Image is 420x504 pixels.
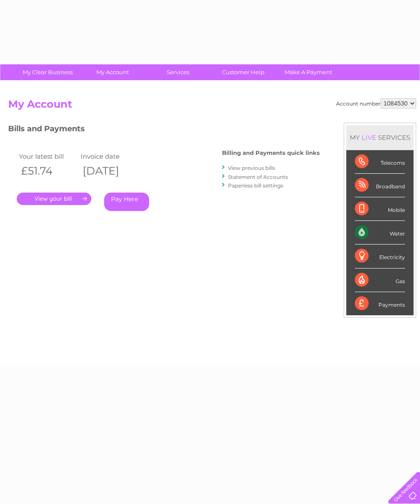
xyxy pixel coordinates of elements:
div: Mobile [355,197,405,221]
a: My Account [78,64,148,80]
td: Your latest bill [17,151,78,162]
a: Services [143,64,213,80]
a: . [17,193,91,205]
a: View previous bills [228,165,275,171]
a: Pay Here [104,193,149,211]
h2: My Account [8,98,416,115]
a: Customer Help [208,64,279,80]
th: £51.74 [17,162,78,180]
div: MY SERVICES [346,125,414,150]
div: Water [355,221,405,244]
div: Telecoms [355,150,405,174]
th: [DATE] [78,162,140,180]
a: Statement of Accounts [228,174,288,180]
td: Invoice date [78,151,140,162]
div: Payments [355,292,405,315]
a: Paperless bill settings [228,182,283,189]
a: Make A Payment [273,64,344,80]
div: Gas [355,269,405,292]
h4: Billing and Payments quick links [222,150,320,156]
div: Broadband [355,174,405,197]
a: My Clear Business [12,64,83,80]
div: Account number [336,98,416,109]
h3: Bills and Payments [8,123,320,138]
div: Electricity [355,244,405,268]
div: LIVE [360,133,378,142]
